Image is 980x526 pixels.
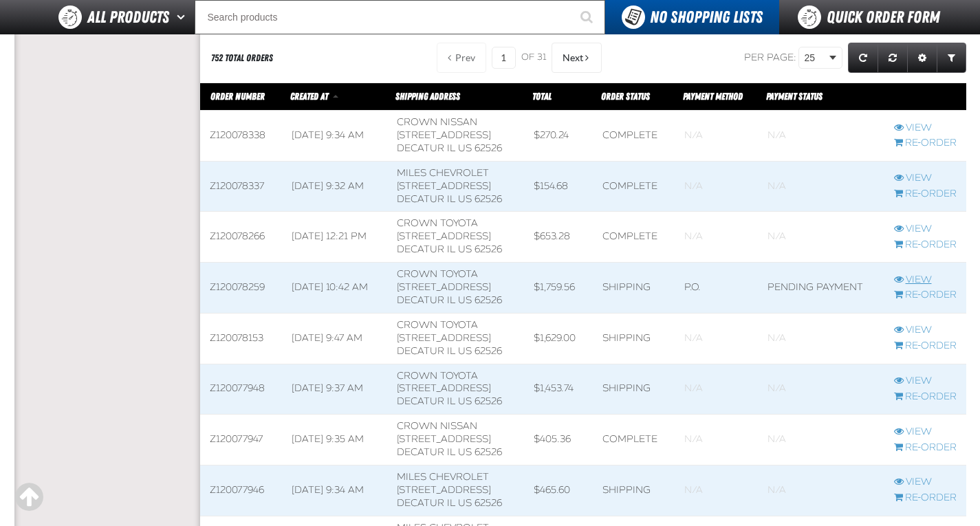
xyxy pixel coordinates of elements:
td: Blank [758,212,884,263]
span: US [458,395,472,407]
a: Re-Order Z120078259 order [894,289,957,302]
td: [DATE] 9:32 AM [282,161,387,212]
span: Crown Toyota [397,370,478,382]
span: DECATUR [397,395,444,407]
td: Shipping [593,465,674,516]
span: DECATUR [397,446,444,458]
span: US [458,142,472,154]
a: Re-Order Z120078337 order [894,188,957,201]
td: Blank [758,111,884,162]
td: $1,629.00 [524,313,594,364]
span: IL [447,497,455,509]
td: Shipping [593,364,674,415]
a: Re-Order Z120077946 order [894,492,957,505]
span: US [458,497,472,509]
a: View Z120078338 order [894,122,957,135]
a: Order Status [601,91,650,102]
span: Payment Method [683,91,743,102]
td: Complete [593,212,674,263]
span: DECATUR [397,193,444,205]
span: [STREET_ADDRESS] [397,180,491,192]
a: Refresh grid action [848,43,878,73]
span: IL [447,243,455,255]
a: View Z120078337 order [894,172,957,185]
span: Order Number [210,91,265,102]
td: $270.24 [524,111,594,162]
bdo: 62526 [475,142,502,154]
a: View Z120078266 order [894,223,957,236]
a: View Z120078153 order [894,324,957,337]
td: Z120078259 [200,263,282,314]
a: View Z120077947 order [894,426,957,439]
td: [DATE] 12:21 PM [282,212,387,263]
span: 25 [805,51,827,65]
span: Crown Toyota [397,217,478,229]
td: Blank [758,161,884,212]
span: [STREET_ADDRESS] [397,382,491,394]
a: Reset grid action [878,43,908,73]
span: Miles Chevrolet [397,167,489,179]
a: Re-Order Z120077948 order [894,391,957,404]
span: of 31 [521,52,546,64]
td: Blank [675,212,759,263]
span: US [458,446,472,458]
td: Shipping [593,263,674,314]
div: Scroll to the top [14,482,44,512]
span: Crown Nissan [397,420,477,432]
td: Blank [675,465,759,516]
span: [STREET_ADDRESS] [397,332,491,344]
span: All Products [87,5,169,30]
span: Total [532,91,552,102]
span: Crown Nissan [397,116,477,128]
td: [DATE] 10:42 AM [282,263,387,314]
span: [STREET_ADDRESS] [397,484,491,496]
td: [DATE] 9:35 AM [282,415,387,465]
td: Z120077947 [200,415,282,465]
td: Blank [675,313,759,364]
td: [DATE] 9:47 AM [282,313,387,364]
bdo: 62526 [475,193,502,205]
td: Z120077946 [200,465,282,516]
div: 752 Total Orders [211,52,273,65]
a: Created At [290,91,330,102]
span: IL [447,395,455,407]
bdo: 62526 [475,345,502,357]
td: P.O. [675,263,759,314]
span: No Shopping Lists [650,8,763,27]
span: [STREET_ADDRESS] [397,129,491,141]
span: DECATUR [397,142,444,154]
bdo: 62526 [475,243,502,255]
td: [DATE] 9:34 AM [282,111,387,162]
span: IL [447,345,455,357]
td: Z120078266 [200,212,282,263]
td: Z120078337 [200,161,282,212]
td: Blank [675,415,759,465]
span: US [458,345,472,357]
td: $465.60 [524,465,594,516]
td: [DATE] 9:34 AM [282,465,387,516]
a: View Z120078259 order [894,274,957,287]
span: Per page: [744,52,796,63]
span: DECATUR [397,345,444,357]
th: Row actions [884,83,966,111]
input: Current page number [492,47,516,69]
span: IL [447,446,455,458]
span: US [458,193,472,205]
span: Crown Toyota [397,268,478,280]
a: Re-Order Z120077947 order [894,441,957,454]
a: Re-Order Z120078153 order [894,340,957,353]
td: Blank [758,313,884,364]
td: Z120077948 [200,364,282,415]
a: Expand or Collapse Grid Settings [907,43,937,73]
button: Next Page [552,43,602,73]
td: Blank [675,111,759,162]
td: [DATE] 9:37 AM [282,364,387,415]
a: Re-Order Z120078266 order [894,239,957,252]
span: Shipping Address [395,91,460,102]
td: Pending payment [758,263,884,314]
a: View Z120077946 order [894,476,957,489]
span: IL [447,193,455,205]
bdo: 62526 [475,497,502,509]
td: Complete [593,111,674,162]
